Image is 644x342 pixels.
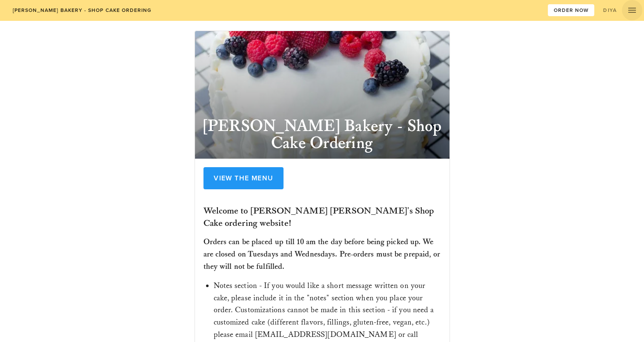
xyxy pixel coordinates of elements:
[213,174,274,182] span: View the Menu
[603,7,616,13] span: Diya
[598,4,622,16] a: Diya
[202,118,443,152] h1: [PERSON_NAME] Bakery - Shop Cake Ordering
[553,7,589,13] span: Order Now
[203,205,434,229] strong: Welcome to [PERSON_NAME] [PERSON_NAME]'s Shop Cake ordering website!
[548,4,594,16] a: Order Now
[203,237,441,271] strong: Orders can be placed up till 10 am the day before being picked up. We are closed on Tuesdays and ...
[203,167,283,189] a: View the Menu
[12,7,152,13] span: [PERSON_NAME] Bakery - Shop Cake Ordering
[7,4,157,16] a: [PERSON_NAME] Bakery - Shop Cake Ordering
